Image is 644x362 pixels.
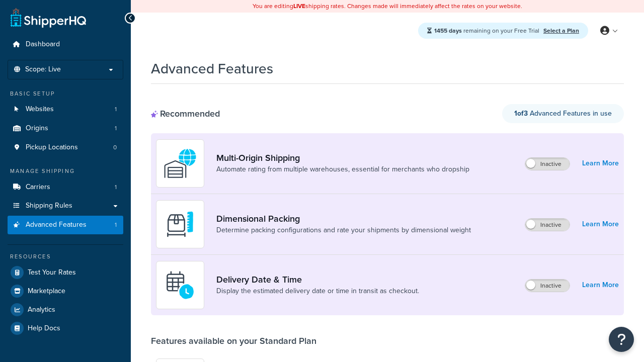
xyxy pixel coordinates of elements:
[434,26,541,35] span: remaining on your Free Trial
[26,143,78,152] span: Pickup Locations
[8,138,123,157] a: Pickup Locations0
[582,156,619,170] a: Learn More
[8,216,123,234] li: Advanced Features
[582,217,619,231] a: Learn More
[163,146,198,181] img: WatD5o0RtDAAAAAElFTkSuQmCC
[151,108,220,119] div: Recommended
[514,108,612,119] span: Advanced Features in use
[582,278,619,292] a: Learn More
[26,105,54,114] span: Websites
[28,268,76,277] span: Test Your Rates
[216,213,471,224] a: Dimensional Packing
[163,267,198,303] img: gfkeb5ejjkALwAAAABJRU5ErkJggg==
[543,26,579,35] a: Select a Plan
[115,183,117,192] span: 1
[8,167,123,175] div: Manage Shipping
[8,119,123,138] li: Origins
[26,124,48,133] span: Origins
[115,105,117,114] span: 1
[28,287,65,296] span: Marketplace
[216,225,471,235] a: Determine packing configurations and rate your shipments by dimensional weight
[8,35,123,54] a: Dashboard
[26,221,87,229] span: Advanced Features
[525,158,570,170] label: Inactive
[216,164,469,174] a: Automate rating from multiple warehouses, essential for merchants who dropship
[8,178,123,197] a: Carriers1
[8,197,123,215] a: Shipping Rules
[8,119,123,138] a: Origins1
[26,202,72,210] span: Shipping Rules
[151,335,316,346] div: Features available on your Standard Plan
[8,301,123,319] a: Analytics
[151,59,273,78] h1: Advanced Features
[28,306,55,314] span: Analytics
[8,263,123,282] a: Test Your Rates
[28,324,60,333] span: Help Docs
[434,26,462,35] strong: 1455 days
[26,40,60,49] span: Dashboard
[8,282,123,300] a: Marketplace
[525,219,570,231] label: Inactive
[115,221,117,229] span: 1
[8,319,123,337] a: Help Docs
[609,327,634,352] button: Open Resource Center
[514,108,528,119] strong: 1 of 3
[293,2,305,11] b: LIVE
[216,286,419,296] a: Display the estimated delivery date or time in transit as checkout.
[525,280,570,292] label: Inactive
[8,138,123,157] li: Pickup Locations
[216,274,419,285] a: Delivery Date & Time
[26,183,50,192] span: Carriers
[25,65,61,74] span: Scope: Live
[216,152,469,163] a: Multi-Origin Shipping
[113,143,117,152] span: 0
[115,124,117,133] span: 1
[8,100,123,119] a: Websites1
[8,252,123,261] div: Resources
[8,178,123,197] li: Carriers
[8,100,123,119] li: Websites
[163,207,198,242] img: DTVBYsAAAAAASUVORK5CYII=
[8,216,123,234] a: Advanced Features1
[8,89,123,98] div: Basic Setup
